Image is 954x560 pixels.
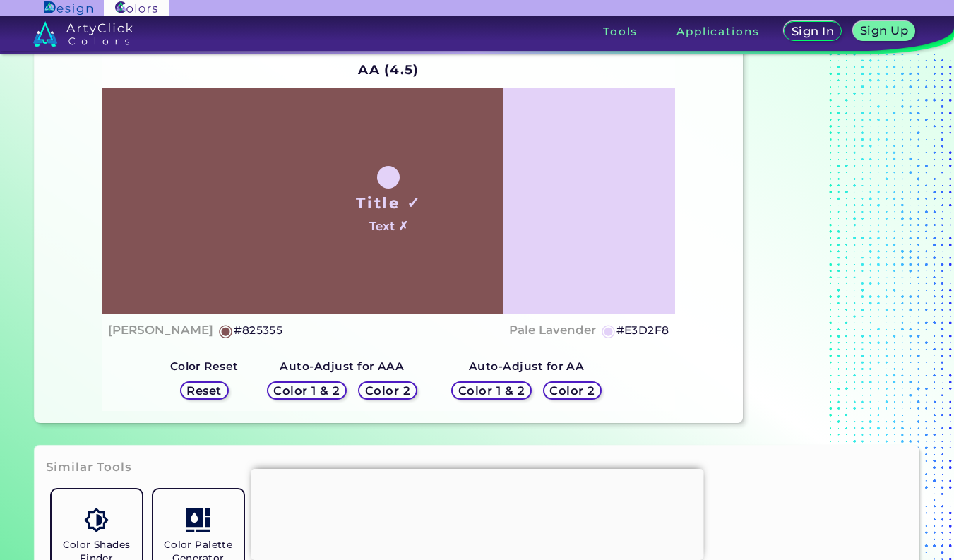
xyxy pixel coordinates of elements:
[601,322,616,339] h5: ◉
[551,386,592,396] h5: Color 2
[461,386,521,396] h5: Color 1 & 2
[189,386,220,396] h5: Reset
[603,26,638,37] h3: Tools
[186,508,210,532] img: icon_col_pal_col.svg
[676,26,759,37] h3: Applications
[469,359,584,373] strong: Auto-Adjust for AA
[33,21,133,47] img: logo_artyclick_colors_white.svg
[84,508,109,532] img: icon_color_shades.svg
[369,216,408,237] h4: Text ✗
[509,320,596,340] h4: Pale Lavender
[862,25,906,36] h5: Sign Up
[44,1,92,15] img: ArtyClick Design logo
[787,23,839,40] a: Sign In
[856,23,912,40] a: Sign Up
[356,192,421,213] h1: Title ✓
[170,359,239,373] strong: Color Reset
[234,321,282,340] h5: #825355
[352,54,426,85] h2: AA (4.5)
[367,386,408,396] h5: Color 2
[108,320,213,340] h4: [PERSON_NAME]
[251,469,703,556] iframe: Advertisement
[616,321,669,340] h5: #E3D2F8
[280,359,404,373] strong: Auto-Adjust for AAA
[277,386,337,396] h5: Color 1 & 2
[794,26,832,37] h5: Sign In
[218,322,234,339] h5: ◉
